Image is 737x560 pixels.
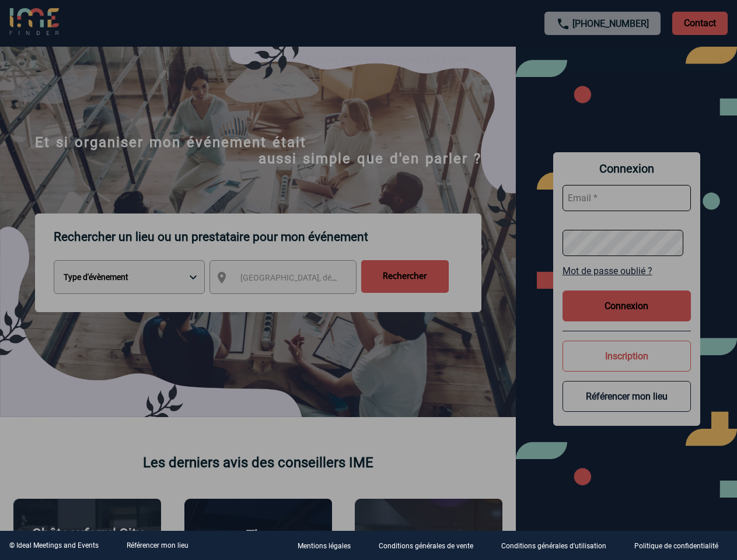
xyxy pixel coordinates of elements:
[634,542,718,551] p: Politique de confidentialité
[298,542,351,551] p: Mentions légales
[127,541,188,549] a: Référencer mon lieu
[9,541,99,549] div: © Ideal Meetings and Events
[492,540,625,551] a: Conditions générales d'utilisation
[369,540,492,551] a: Conditions générales de vente
[288,540,369,551] a: Mentions légales
[625,540,737,551] a: Politique de confidentialité
[379,542,473,551] p: Conditions générales de vente
[501,542,606,551] p: Conditions générales d'utilisation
